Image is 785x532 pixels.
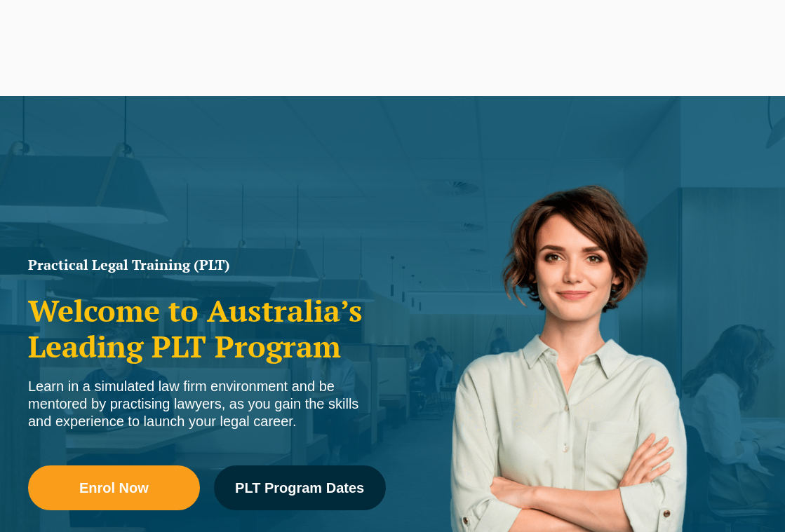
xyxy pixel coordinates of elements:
[235,481,364,495] span: PLT Program Dates
[214,465,386,510] a: PLT Program Dates
[28,293,386,364] h2: Welcome to Australia’s Leading PLT Program
[28,258,386,272] h1: Practical Legal Training (PLT)
[28,378,386,430] div: Learn in a simulated law firm environment and be mentored by practising lawyers, as you gain the ...
[28,465,200,510] a: Enrol Now
[79,481,149,495] span: Enrol Now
